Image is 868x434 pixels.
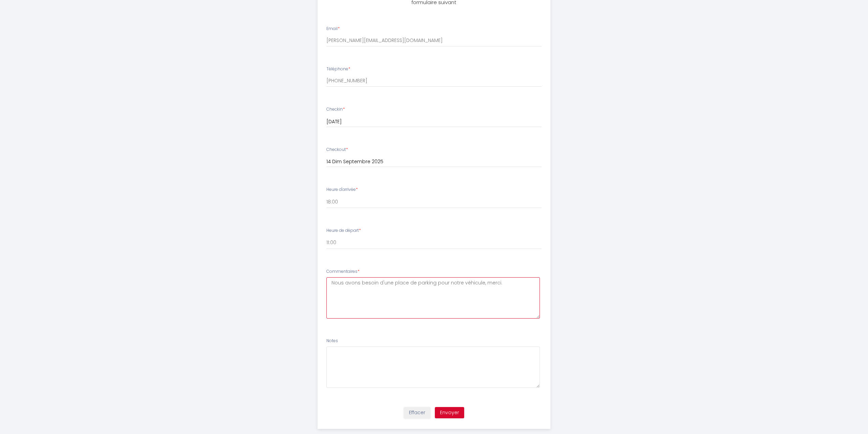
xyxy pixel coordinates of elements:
[326,146,348,153] label: Checkout
[326,227,361,234] label: Heure de départ
[435,407,464,419] button: Envoyer
[326,186,358,193] label: Heure d'arrivée
[326,66,350,72] label: Téléphone
[404,407,430,419] button: Effacer
[326,338,338,344] label: Notes
[326,106,345,113] label: Checkin
[326,268,359,275] label: Commentaires
[326,26,340,32] label: Email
